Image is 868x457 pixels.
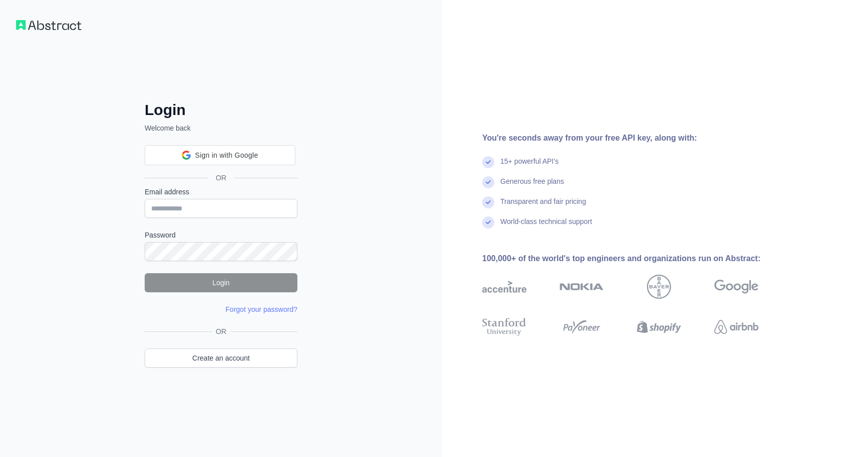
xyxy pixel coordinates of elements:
[637,316,681,338] img: shopify
[145,273,297,292] button: Login
[195,150,258,161] span: Sign in with Google
[647,275,671,299] img: bayer
[500,216,592,237] div: World-class technical support
[482,275,526,299] img: accenture
[482,253,791,265] div: 100,000+ of the world's top engineers and organizations run on Abstract:
[714,316,758,338] img: airbnb
[16,20,81,30] img: Workflow
[714,275,758,299] img: google
[482,176,494,188] img: check mark
[145,123,297,133] p: Welcome back
[145,187,297,197] label: Email address
[212,326,231,336] span: OR
[500,176,564,196] div: Generous free plans
[208,173,235,183] span: OR
[145,349,297,368] a: Create an account
[482,316,526,338] img: stanford university
[482,132,791,144] div: You're seconds away from your free API key, along with:
[482,196,494,208] img: check mark
[482,156,494,168] img: check mark
[500,156,559,176] div: 15+ powerful API's
[560,316,604,338] img: payoneer
[145,101,297,119] h2: Login
[560,275,604,299] img: nokia
[226,305,297,313] a: Forgot your password?
[145,145,295,165] div: Sign in with Google
[145,230,297,240] label: Password
[500,196,586,216] div: Transparent and fair pricing
[482,216,494,228] img: check mark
